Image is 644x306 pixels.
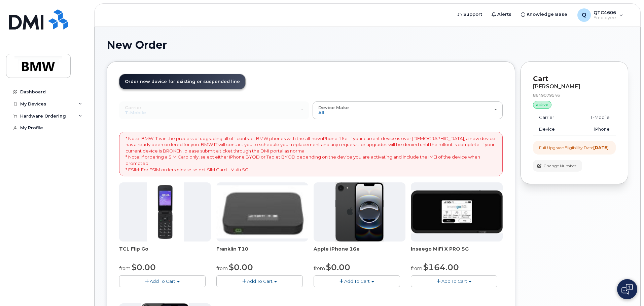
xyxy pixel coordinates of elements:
span: Add To Cart [344,278,370,284]
div: Apple iPhone 16e [314,246,405,259]
span: Device Make [318,105,349,110]
button: Change Number [533,160,582,172]
td: T-Mobile [572,112,616,124]
div: Inseego MiFi X PRO 5G [411,246,503,259]
span: Order new device for existing or suspended line [125,79,240,84]
img: Open chat [621,284,633,295]
div: TCL Flip Go [119,246,211,259]
span: $0.00 [229,262,253,272]
span: Add To Cart [441,278,467,284]
h1: New Order [107,39,628,51]
span: $0.00 [326,262,350,272]
button: Add To Cart [119,275,206,287]
td: Carrier [533,112,572,124]
span: Change Number [543,163,576,169]
small: from [314,265,325,271]
button: Add To Cart [411,275,497,287]
p: * Note: BMW IT is in the process of upgrading all off-contract BMW phones with the all-new iPhone... [126,135,496,173]
img: TCL_FLIP_MODE.jpg [147,182,184,242]
div: Full Upgrade Eligibility Date [539,145,609,150]
td: iPhone [572,123,616,135]
div: [PERSON_NAME] [533,84,616,90]
span: $0.00 [132,262,156,272]
button: Add To Cart [216,275,303,287]
img: cut_small_inseego_5G.jpg [411,190,503,233]
img: t10.jpg [216,185,308,238]
button: Add To Cart [314,275,400,287]
td: Device [533,123,572,135]
small: from [119,265,131,271]
span: Add To Cart [247,278,273,284]
strong: [DATE] [593,145,609,150]
div: 8649079546 [533,92,616,98]
span: All [318,110,324,115]
span: Add To Cart [150,278,175,284]
small: from [216,265,228,271]
small: from [411,265,422,271]
div: active [533,101,551,109]
button: Device Make All [313,101,503,119]
p: Cart [533,74,616,84]
div: Franklin T10 [216,246,308,259]
span: $164.00 [423,262,459,272]
img: iphone16e.png [335,182,384,242]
